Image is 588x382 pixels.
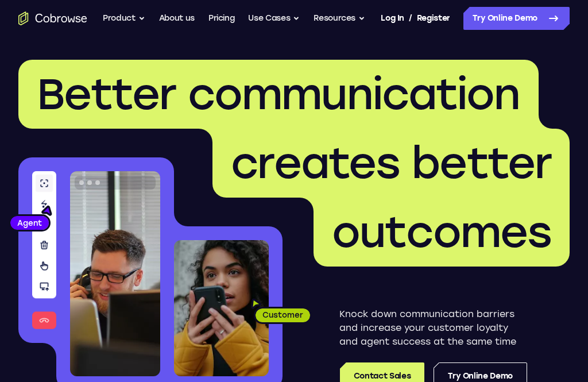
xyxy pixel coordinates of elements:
span: outcomes [332,206,551,258]
p: Knock down communication barriers and increase your customer loyalty and agent success at the sam... [339,307,527,349]
button: Product [103,7,145,30]
img: A customer support agent talking on the phone [70,171,160,376]
a: Try Online Demo [463,7,570,30]
img: A customer holding their phone [174,240,269,376]
button: Use Cases [248,7,300,30]
a: Log In [381,7,404,30]
a: About us [159,7,195,30]
a: Pricing [208,7,235,30]
button: Resources [314,7,365,30]
span: / [409,11,412,25]
a: Go to the home page [18,11,87,25]
span: Better communication [37,68,520,120]
span: creates better [231,137,551,189]
a: Register [417,7,450,30]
